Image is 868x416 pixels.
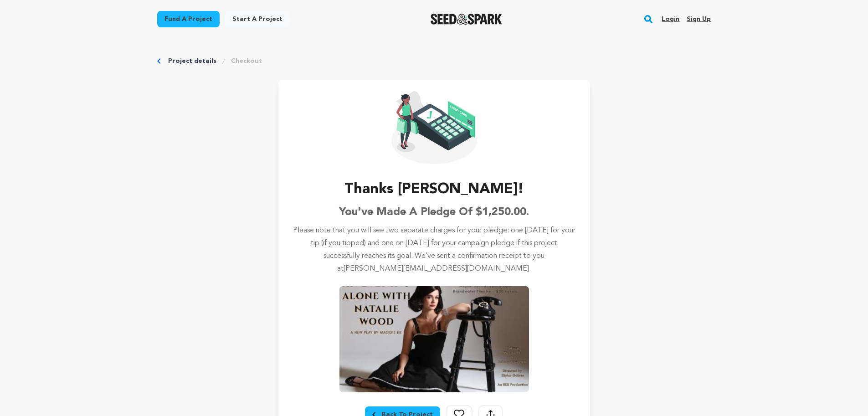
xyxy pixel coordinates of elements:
h3: Thanks [PERSON_NAME]! [344,179,524,200]
a: Sign up [687,12,711,26]
img: Seed&Spark Logo Dark Mode [431,14,502,25]
img: Seed&Spark Confirmation Icon [391,91,477,164]
a: Checkout [231,56,262,66]
a: Start a project [225,11,290,27]
p: Please note that you will see two separate charges for your pledge: one [DATE] for your tip (if y... [293,224,575,275]
a: Fund a project [157,11,220,27]
img: An Evening Alone with Natalie Wood image [339,286,529,392]
a: Login [662,12,679,26]
div: Breadcrumb [157,56,711,66]
a: Project details [168,56,216,66]
a: Seed&Spark Homepage [431,14,502,25]
h6: You've made a pledge of $1,250.00. [339,204,529,221]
